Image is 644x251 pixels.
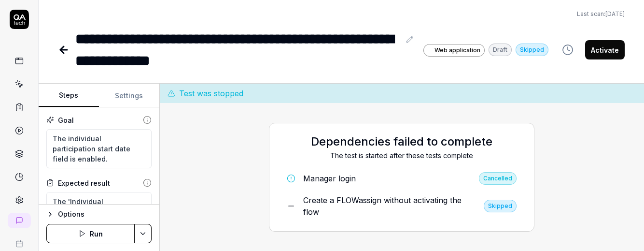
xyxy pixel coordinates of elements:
div: Options [58,208,152,220]
div: Manager login [303,173,356,184]
div: Skipped [484,200,517,212]
div: Draft [489,44,512,56]
button: Last scan:[DATE] [577,10,625,18]
span: Web application [434,46,480,55]
button: Settings [99,84,159,107]
a: Web application [423,44,485,57]
a: Create a FLOWassign without activating the flowSkipped [279,191,524,221]
div: Expected result [58,178,110,188]
a: New conversation [8,213,31,228]
button: View version history [556,40,579,59]
h2: Dependencies failed to complete [279,133,524,150]
div: The test is started after these tests complete [279,150,524,161]
button: Run [46,224,135,243]
button: Steps [39,84,99,107]
time: [DATE] [605,10,625,17]
span: Last scan: [577,10,625,18]
div: Cancelled [479,172,517,185]
button: Options [46,208,152,220]
div: Goal [58,115,74,125]
span: Test was stopped [179,88,243,99]
div: Create a FLOWassign without activating the flow [303,194,476,218]
div: Skipped [516,44,548,56]
a: Manager loginCancelled [279,168,524,189]
a: Book a call with us [4,232,34,248]
button: Activate [585,40,625,59]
